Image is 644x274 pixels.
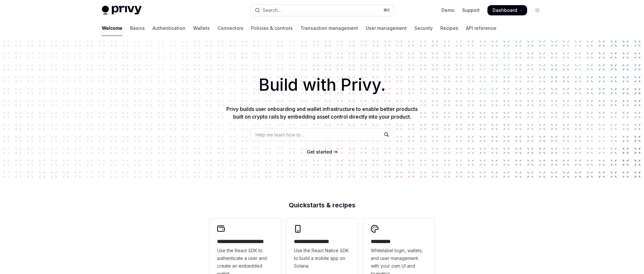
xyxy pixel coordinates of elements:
[300,21,358,36] a: Transaction management
[130,21,145,36] a: Basics
[366,21,407,36] a: User management
[383,8,390,13] span: ⌘ K
[217,21,243,36] a: Connectors
[263,6,281,14] div: Search...
[152,21,185,36] a: Authentication
[256,131,304,138] span: Help me learn how to…
[440,21,458,36] a: Recipes
[102,6,142,15] img: light logo
[493,7,517,13] span: Dashboard
[294,247,350,270] span: Use the React Native SDK to build a mobile app on Solana.
[414,21,433,36] a: Security
[442,7,454,13] a: Demo
[307,149,332,154] span: Get started
[462,7,480,13] a: Support
[250,4,394,16] button: Open search
[466,21,496,36] a: API reference
[532,5,542,15] button: Toggle dark mode
[10,72,634,97] h1: Build with Privy.
[307,149,332,155] a: Get started
[209,202,435,208] h2: Quickstarts & recipes
[226,106,418,120] span: Privy builds user onboarding and wallet infrastructure to enable better products built on crypto ...
[102,21,122,36] a: Welcome
[487,5,527,15] a: Dashboard
[251,21,293,36] a: Policies & controls
[193,21,210,36] a: Wallets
